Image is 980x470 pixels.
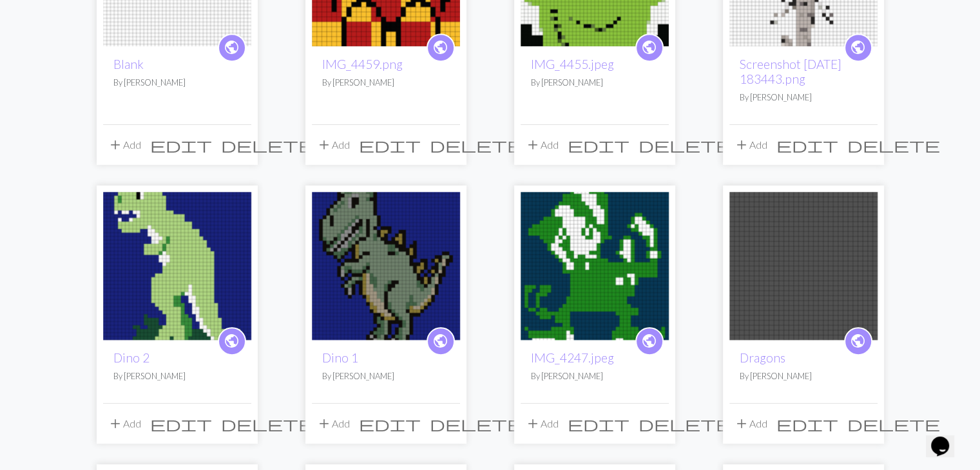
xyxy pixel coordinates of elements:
button: Edit [354,133,425,157]
i: Edit [568,416,629,431]
span: edit [776,136,838,154]
i: public [224,328,240,354]
button: Add [521,411,563,436]
i: public [432,35,448,61]
span: edit [568,136,629,154]
button: Delete [634,133,736,157]
a: public [218,327,246,355]
span: delete [430,415,523,433]
a: Dino 2 [113,350,149,365]
button: Edit [354,411,425,436]
img: Dragons [729,192,878,340]
i: Edit [776,137,838,153]
a: Blank [113,57,144,71]
button: Add [521,133,563,157]
p: By [PERSON_NAME] [740,91,867,104]
a: IMG_4459.png [322,57,403,71]
a: public [427,33,455,62]
span: public [850,37,866,57]
i: public [641,35,657,61]
i: Edit [776,416,838,431]
span: public [432,37,448,57]
i: Edit [150,137,212,153]
span: delete [639,136,731,154]
button: Add [103,411,146,436]
a: IMG_4247.jpeg [531,350,614,365]
span: delete [430,136,523,154]
p: By [PERSON_NAME] [113,370,241,382]
span: delete [639,415,731,433]
button: Add [729,133,772,157]
button: Delete [843,411,945,436]
i: public [850,35,866,61]
span: add [525,136,541,154]
button: Edit [772,133,843,157]
a: Dragons [729,258,878,270]
i: public [850,328,866,354]
a: public [844,327,872,355]
a: Screenshot 2025-09-21 154606.png [103,258,251,270]
span: public [641,37,657,57]
span: public [432,331,448,351]
a: public [635,327,664,355]
i: Edit [359,416,421,431]
p: By [PERSON_NAME] [531,370,658,382]
a: public [635,33,664,62]
span: add [108,415,123,433]
button: Add [103,133,146,157]
button: Edit [146,133,216,157]
p: By [PERSON_NAME] [322,370,450,382]
a: IMG_4455.jpeg [531,57,614,71]
p: By [PERSON_NAME] [740,370,867,382]
button: Delete [425,133,527,157]
span: public [641,331,657,351]
span: public [224,37,240,57]
a: Screenshot [DATE] 183443.png [740,57,841,86]
a: Screenshot 2025-09-21 162043.png [312,258,460,270]
i: Edit [150,416,212,431]
button: Delete [216,133,318,157]
span: add [734,136,749,154]
span: edit [150,136,212,154]
span: edit [359,415,421,433]
a: public [427,327,455,355]
span: delete [221,136,314,154]
span: edit [359,136,421,154]
a: public [844,33,872,62]
a: Dino 1 [322,350,358,365]
span: add [316,136,332,154]
a: Dragons [740,350,785,365]
button: Delete [843,133,945,157]
iframe: chat widget [926,418,967,457]
button: Delete [216,411,318,436]
img: Screenshot 2025-09-21 162043.png [312,192,460,340]
span: public [224,331,240,351]
img: IMG_4247.jpeg [521,192,669,340]
p: By [PERSON_NAME] [322,77,450,89]
span: add [108,136,123,154]
img: Screenshot 2025-09-21 154606.png [103,192,251,340]
i: Edit [359,137,421,153]
p: By [PERSON_NAME] [531,77,658,89]
span: edit [776,415,838,433]
button: Add [729,411,772,436]
i: public [432,328,448,354]
span: add [316,415,332,433]
span: add [734,415,749,433]
i: public [641,328,657,354]
span: add [525,415,541,433]
button: Edit [563,133,634,157]
button: Delete [425,411,527,436]
a: IMG_4247.jpeg [521,258,669,270]
span: edit [568,415,629,433]
span: delete [847,415,940,433]
i: Edit [568,137,629,153]
button: Edit [146,411,216,436]
span: delete [847,136,940,154]
button: Add [312,411,354,436]
button: Add [312,133,354,157]
i: public [224,35,240,61]
button: Edit [563,411,634,436]
span: edit [150,415,212,433]
span: delete [221,415,314,433]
